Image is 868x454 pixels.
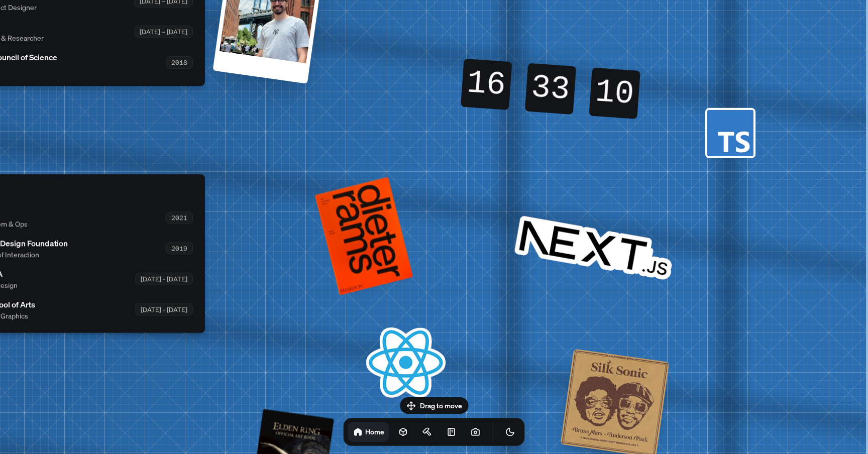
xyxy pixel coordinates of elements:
[166,211,193,224] div: 2021
[365,427,384,436] h1: Home
[348,422,389,442] a: Home
[135,303,193,316] div: [DATE] - [DATE]
[500,422,520,442] button: Toggle Theme
[135,273,193,285] div: [DATE] - [DATE]
[166,242,193,255] div: 2019
[166,56,193,69] div: 2018
[589,68,640,119] div: 10
[134,26,193,38] div: [DATE] – [DATE]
